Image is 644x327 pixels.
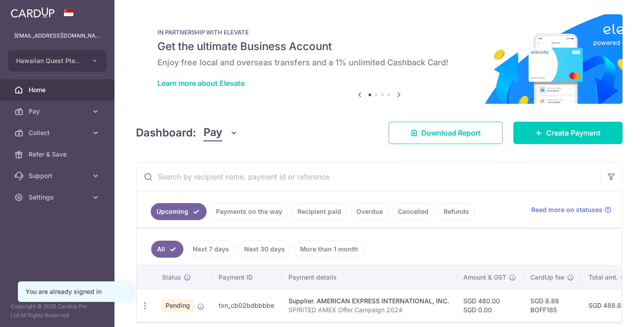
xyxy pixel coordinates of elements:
[294,241,364,258] a: More than 1 month
[531,205,602,214] span: Read more on statuses
[531,205,611,214] a: Read more on statuses
[212,266,281,289] th: Payment ID
[292,203,347,220] a: Recipient paid
[14,31,100,40] p: [EMAIL_ADDRESS][DOMAIN_NAME]
[210,203,288,220] a: Payments on the way
[288,297,449,306] div: Supplier. AMERICAN EXPRESS INTERNATIONAL, INC.
[392,203,434,220] a: Cancelled
[151,203,207,220] a: Upcoming
[513,122,623,144] a: Create Payment
[29,193,88,202] span: Settings
[238,241,291,258] a: Next 30 days
[212,289,281,322] td: txn_cb02bdbbbbe
[8,50,106,72] button: Hawaiian Quest Pte Ltd
[162,299,194,312] span: Pending
[11,7,55,18] img: CardUp
[456,289,523,322] td: SGD 480.00 SGD 0.00
[530,273,564,282] span: CardUp fee
[151,241,183,258] a: All
[589,273,618,282] span: Total amt.
[29,171,88,180] span: Support
[136,125,196,141] h4: Dashboard:
[581,289,635,322] td: SGD 488.88
[421,127,481,138] span: Download Report
[29,107,88,116] span: Pay
[157,57,601,68] h6: Enjoy free local and overseas transfers and a 1% unlimited Cashback Card!
[136,162,601,191] input: Search by recipient name, payment id or reference
[157,79,245,88] a: Learn more about Elevate
[157,39,601,54] h5: Get the ultimate Business Account
[157,29,601,36] p: IN PARTNERSHIP WITH ELEVATE
[438,203,475,220] a: Refunds
[162,273,181,282] span: Status
[281,266,456,289] th: Payment details
[29,150,88,159] span: Refer & Save
[351,203,389,220] a: Overdue
[203,124,238,141] button: Pay
[29,85,88,94] span: Home
[288,306,449,314] p: SPIRITED AMEX Offer Campaign 2024
[203,124,222,141] span: Pay
[29,128,88,137] span: Collect
[136,14,623,104] img: Renovation banner
[25,287,125,296] div: You are already signed in
[187,241,235,258] a: Next 7 days
[523,289,581,322] td: SGD 8.88 BOFF185
[16,56,82,65] span: Hawaiian Quest Pte Ltd
[463,273,506,282] span: Amount & GST
[389,122,503,144] a: Download Report
[546,127,601,138] span: Create Payment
